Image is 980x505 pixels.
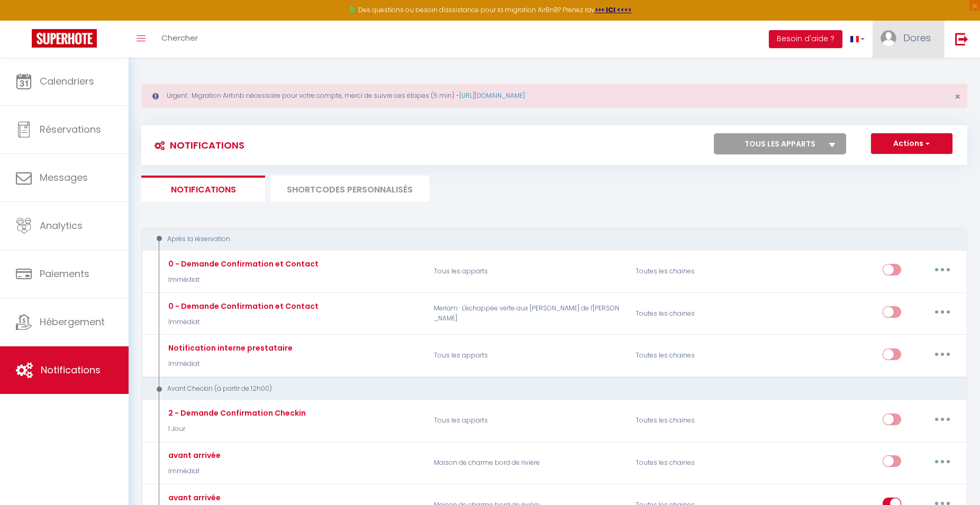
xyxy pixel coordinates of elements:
[166,359,293,369] p: Immédiat
[166,317,319,327] p: Immédiat
[166,466,221,476] p: Immédiat
[161,32,198,43] span: Chercher
[40,315,105,328] span: Hébergement
[903,31,931,44] span: Dores
[955,92,960,102] button: Close
[166,449,221,461] div: avant arrivée
[629,298,763,329] div: Toutes les chaines
[955,32,968,45] img: logout
[141,176,265,201] li: Notifications
[769,30,842,48] button: Besoin d'aide ?
[427,406,629,436] p: Tous les apparts
[40,123,101,136] span: Réservations
[873,21,944,58] a: ... Dores
[427,298,629,329] p: Meriam · L'échappée verte aux [PERSON_NAME] de l'[PERSON_NAME]
[427,256,629,287] p: Tous les apparts
[151,384,942,394] div: Avant Checkin (à partir de 12h00)
[629,406,763,436] div: Toutes les chaines
[151,234,942,244] div: Après la réservation
[427,447,629,478] p: Maison de charme bord de rivière
[427,341,629,371] p: Tous les apparts
[871,133,952,154] button: Actions
[40,75,94,88] span: Calendriers
[153,21,206,58] a: Chercher
[40,219,83,232] span: Analytics
[32,29,97,48] img: Super Booking
[166,342,293,354] div: Notification interne prestataire
[149,133,244,157] h3: Notifications
[166,300,319,312] div: 0 - Demande Confirmation et Contact
[40,267,89,280] span: Paiements
[166,275,319,285] p: Immédiat
[629,341,763,371] div: Toutes les chaines
[41,363,101,377] span: Notifications
[40,171,88,184] span: Messages
[595,5,632,14] a: >>> ICI <<<<
[166,407,306,419] div: 2 - Demande Confirmation Checkin
[166,492,221,503] div: avant arrivée
[166,424,306,434] p: 1 Jour
[881,30,896,46] img: ...
[270,176,429,201] li: SHORTCODES PERSONNALISÉS
[629,447,763,478] div: Toutes les chaines
[955,90,960,103] span: ×
[141,84,967,108] div: Urgent : Migration Airbnb nécessaire pour votre compte, merci de suivre ces étapes (5 min) -
[629,256,763,287] div: Toutes les chaines
[459,91,525,100] a: [URL][DOMAIN_NAME]
[166,258,319,270] div: 0 - Demande Confirmation et Contact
